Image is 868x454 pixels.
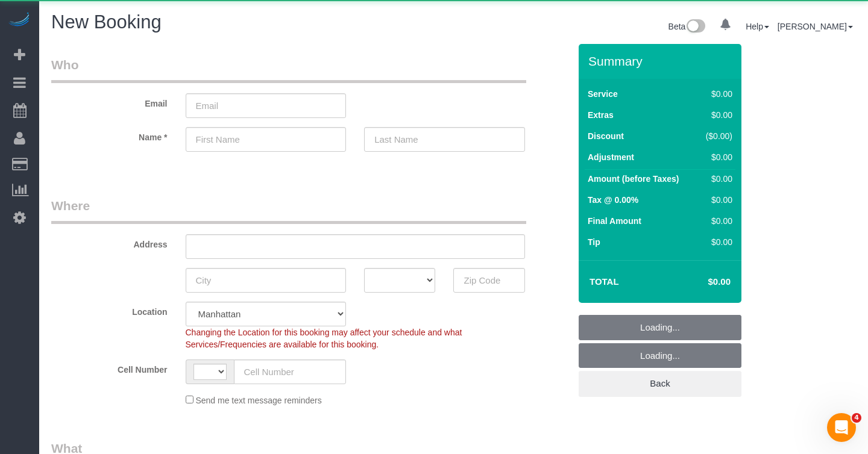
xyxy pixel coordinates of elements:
input: Last Name [364,127,525,152]
input: Zip Code [453,268,524,293]
div: ($0.00) [700,130,732,142]
input: City [186,268,347,293]
label: Extras [588,109,614,121]
div: $0.00 [700,215,732,227]
legend: Where [51,197,526,224]
a: Help [746,22,769,31]
label: Location [42,302,177,318]
legend: Who [51,56,526,83]
div: $0.00 [700,109,732,121]
input: Cell Number [234,359,347,384]
iframe: Intercom live chat [827,413,856,442]
img: Automaid Logo [7,12,31,29]
label: Tax @ 0.00% [588,194,638,206]
a: Beta [668,22,706,31]
label: Email [42,93,177,110]
label: Service [588,88,618,100]
label: Address [42,234,177,250]
h4: $0.00 [672,277,731,287]
label: Adjustment [588,151,634,163]
div: $0.00 [700,173,732,185]
input: Email [186,93,347,118]
strong: Total [590,276,619,287]
div: $0.00 [700,236,732,248]
div: $0.00 [700,151,732,163]
span: 4 [852,413,861,423]
input: First Name [186,127,347,152]
span: Changing the Location for this booking may affect your schedule and what Services/Frequencies are... [186,328,462,349]
label: Cell Number [42,359,177,376]
label: Amount (before Taxes) [588,173,679,185]
div: $0.00 [700,194,732,206]
img: New interface [685,19,705,35]
div: $0.00 [700,88,732,100]
h3: Summary [588,54,735,68]
label: Discount [588,130,624,142]
a: Back [579,371,741,396]
label: Final Amount [588,215,641,227]
label: Tip [588,236,600,248]
a: [PERSON_NAME] [778,22,853,31]
span: Send me text message reminders [195,396,321,405]
span: New Booking [51,11,162,33]
label: Name * [42,127,177,143]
